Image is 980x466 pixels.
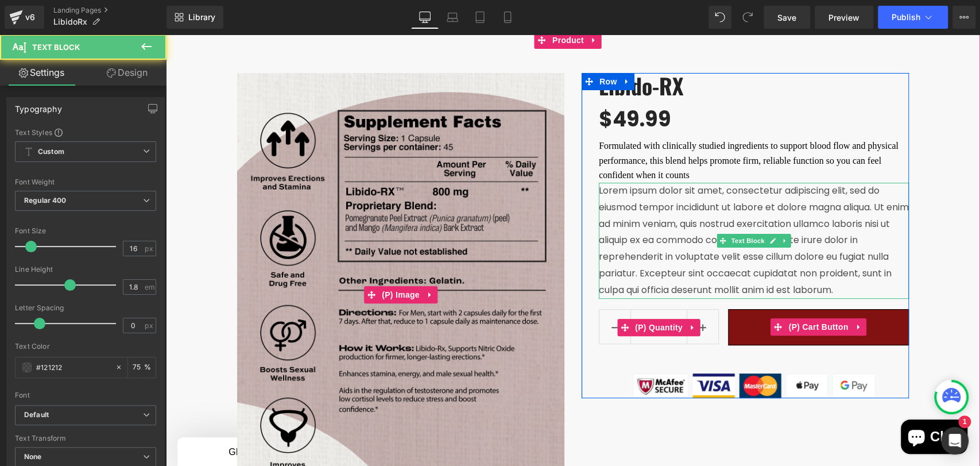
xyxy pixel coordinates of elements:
b: Custom [38,147,64,157]
span: $49.99 [433,67,505,104]
div: Text Color [15,342,156,351]
span: Save [777,11,796,24]
a: Expand / Collapse [520,284,534,302]
button: More [952,6,975,29]
b: None [24,452,42,461]
a: Tablet [466,6,494,29]
a: Desktop [411,6,439,29]
a: Mobile [494,6,521,29]
div: Font Size [15,227,156,235]
button: Publish [878,6,948,29]
span: Library [188,12,215,22]
span: px [145,322,154,329]
span: LibidoRx [53,17,87,26]
div: Font Weight [15,178,156,186]
div: Text Styles [15,128,156,137]
div: Letter Spacing [15,304,156,312]
div: Open Intercom Messenger [941,427,969,455]
a: Laptop [439,6,466,29]
p: Formulated with clinically studied ingredients to support blood flow and physical performance, th... [433,104,743,148]
a: Expand / Collapse [257,252,272,269]
span: (P) Quantity [466,284,520,302]
span: Text Block [563,199,601,213]
b: Regular 400 [24,196,67,205]
button: Undo [708,6,731,29]
span: (P) Image [213,252,257,269]
i: Default [24,410,49,420]
a: Expand / Collapse [454,38,468,56]
div: Line Height [15,265,156,274]
a: New Library [166,6,223,29]
div: Typography [15,98,62,114]
a: Landing Pages [53,6,166,15]
span: px [145,245,154,252]
button: Buy Now [562,275,743,311]
a: Expand / Collapse [685,284,700,301]
span: Publish [892,13,920,22]
div: Font [15,391,156,399]
div: % [128,357,156,378]
span: (P) Cart Button [619,284,685,301]
span: Preview [828,11,859,24]
span: Text Block [32,43,80,52]
a: v6 [5,6,44,29]
a: Design [86,60,169,86]
a: Preview [815,6,873,29]
div: v6 [23,10,37,25]
a: Libido-RX [433,38,518,65]
input: Color [36,361,110,373]
a: Expand / Collapse [613,199,625,213]
span: em [145,283,154,291]
button: Redo [736,6,759,29]
span: Row [431,38,454,56]
div: Text Transform [15,434,156,442]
